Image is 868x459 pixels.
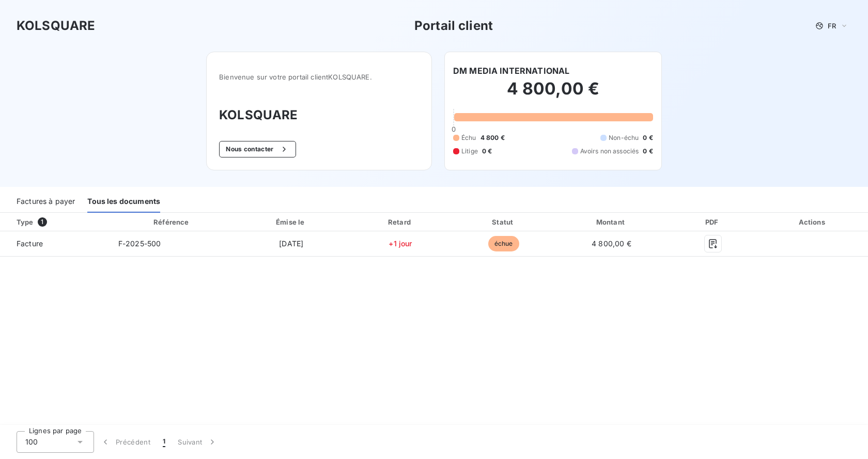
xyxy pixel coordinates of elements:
span: 1 [38,217,47,227]
span: 4 800 € [481,133,505,143]
button: Précédent [94,431,157,453]
div: Factures à payer [17,191,75,213]
button: Suivant [172,431,224,453]
div: Retard [350,217,451,227]
span: 1 [163,437,165,447]
div: Montant [557,217,667,227]
h2: 4 800,00 € [453,78,653,109]
span: Facture [8,239,102,249]
span: 0 € [482,147,492,156]
button: 1 [157,431,172,453]
span: 0 € [643,147,653,156]
span: 0 € [643,133,653,143]
div: Tous les documents [87,191,160,213]
button: Nous contacter [219,141,296,157]
span: 100 [25,437,38,447]
span: 4 800,00 € [592,239,631,248]
span: Avoirs non associés [580,147,639,156]
span: FR [828,22,836,30]
span: F-2025-500 [118,239,161,248]
div: Émise le [237,217,346,227]
span: Litige [461,147,478,156]
div: Actions [760,217,866,227]
span: [DATE] [279,239,303,248]
span: Non-échu [609,133,639,143]
span: +1 jour [389,239,412,248]
div: PDF [670,217,755,227]
span: 0 [452,125,456,133]
h3: Portail client [414,17,493,35]
span: Bienvenue sur votre portail client KOLSQUARE . [219,73,419,81]
h3: KOLSQUARE [219,106,419,124]
div: Référence [153,218,189,226]
span: Échu [461,133,476,143]
div: Type [10,217,108,227]
h6: DM MEDIA INTERNATIONAL [453,65,569,77]
div: Statut [455,217,552,227]
h3: KOLSQUARE [17,17,95,35]
span: échue [488,236,519,251]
